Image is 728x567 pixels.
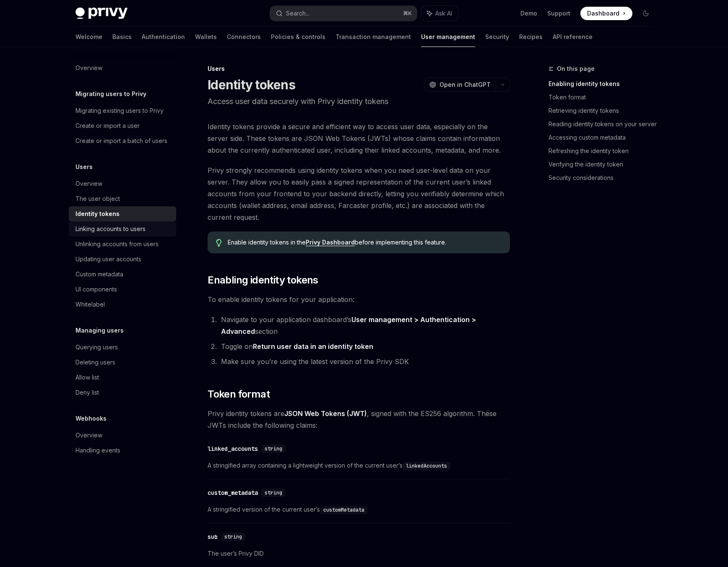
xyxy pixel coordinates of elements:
[69,103,176,118] a: Migrating existing users to Privy
[208,96,510,107] p: Access user data securely with Privy identity tokens
[403,10,412,17] span: ⌘ K
[69,176,176,191] a: Overview
[75,430,102,440] div: Overview
[557,64,595,74] span: On this page
[75,325,124,336] h5: Managing users
[75,284,117,294] div: UI components
[75,388,99,398] div: Deny list
[69,297,176,312] a: Whitelabel
[549,144,659,158] a: Refreshing the identity token
[75,445,120,455] div: Handling events
[208,294,510,305] span: To enable identity tokens for your application:
[75,239,159,249] div: Unlinking accounts from users
[208,549,510,559] span: The user’s Privy DID
[549,171,659,185] a: Security considerations
[69,206,176,221] a: Identity tokens
[228,238,502,247] span: Enable identity tokens in the before implementing this feature.
[69,237,176,252] a: Unlinking accounts from users
[75,121,140,131] div: Create or import a user
[75,299,105,310] div: Whitelabel
[424,78,496,92] button: Open in ChatGPT
[69,60,176,75] a: Overview
[75,342,118,352] div: Querying users
[253,342,373,351] strong: Return user data in an identity token
[208,121,510,156] span: Identity tokens provide a secure and efficient way to access user data, especially on the server ...
[208,505,510,515] span: A stringified version of the current user’s
[75,254,141,264] div: Updating user accounts
[208,65,510,73] div: Users
[75,224,146,234] div: Linking accounts to users
[69,355,176,370] a: Deleting users
[549,77,659,91] a: Enabling identity tokens
[208,164,510,223] span: Privy strongly recommends using identity tokens when you need user-level data on your server. The...
[69,133,176,148] a: Create or import a batch of users
[69,282,176,297] a: UI components
[549,91,659,104] a: Token format
[320,506,368,514] code: customMetadata
[519,27,543,47] a: Recipes
[284,409,367,418] a: JSON Web Tokens (JWT)
[403,462,450,470] code: linkedAccounts
[75,194,120,204] div: The user object
[520,9,537,18] a: Demo
[208,489,258,497] div: custom_metadata
[75,179,102,189] div: Overview
[208,460,510,471] span: A stringified array containing a lightweight version of the current user’s
[208,533,218,541] div: sub
[227,27,261,47] a: Connectors
[69,221,176,237] a: Linking accounts to users
[75,162,93,172] h5: Users
[69,267,176,282] a: Custom metadata
[485,27,509,47] a: Security
[306,239,355,246] a: Privy Dashboard
[208,408,510,431] span: Privy identity tokens are , signed with the ES256 algorithm. These JWTs include the following cla...
[69,252,176,267] a: Updating user accounts
[439,81,491,89] span: Open in ChatGPT
[208,388,270,401] span: Token format
[218,356,510,367] li: Make sure you’re using the latest version of the Privy SDK
[208,273,318,287] span: Enabling identity tokens
[218,341,510,352] li: Toggle on
[195,27,217,47] a: Wallets
[286,8,309,18] div: Search...
[75,89,146,99] h5: Migrating users to Privy
[75,63,102,73] div: Overview
[224,533,242,540] span: string
[75,8,127,19] img: dark logo
[549,131,659,144] a: Accessing custom metadata
[587,9,619,18] span: Dashboard
[75,136,167,146] div: Create or import a batch of users
[75,414,107,424] h5: Webhooks
[547,9,570,18] a: Support
[69,191,176,206] a: The user object
[270,6,417,21] button: Search...⌘K
[75,27,102,47] a: Welcome
[69,118,176,133] a: Create or import a user
[335,27,411,47] a: Transaction management
[549,158,659,171] a: Verifying the identity token
[69,443,176,458] a: Handling events
[639,7,653,20] button: Toggle dark mode
[69,370,176,385] a: Allow list
[112,27,132,47] a: Basics
[421,6,458,21] button: Ask AI
[549,104,659,117] a: Retrieving identity tokens
[75,269,123,279] div: Custom metadata
[75,357,115,367] div: Deleting users
[75,372,99,382] div: Allow list
[69,340,176,355] a: Querying users
[75,209,120,219] div: Identity tokens
[580,7,632,20] a: Dashboard
[549,117,659,131] a: Reading identity tokens on your server
[218,314,510,337] li: Navigate to your application dashboard’s section
[142,27,185,47] a: Authentication
[208,77,295,92] h1: Identity tokens
[553,27,593,47] a: API reference
[69,428,176,443] a: Overview
[435,9,452,18] span: Ask AI
[75,106,164,116] div: Migrating existing users to Privy
[216,239,222,247] svg: Tip
[208,445,258,453] div: linked_accounts
[421,27,475,47] a: User management
[265,489,282,496] span: string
